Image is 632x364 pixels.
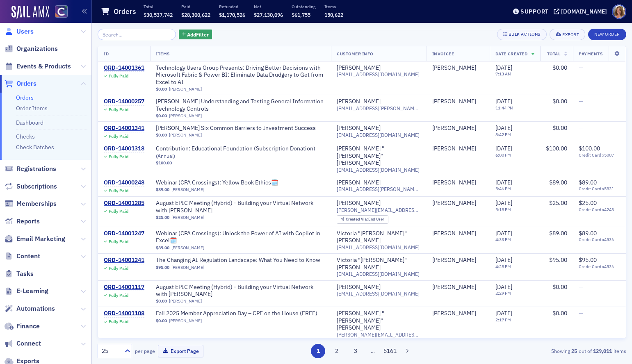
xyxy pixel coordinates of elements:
a: [PERSON_NAME] [169,318,202,323]
div: Fully Paid [109,154,128,159]
span: $1,170,526 [219,11,245,18]
a: ORD-14001285 [104,200,144,207]
span: Created Via : [346,216,369,222]
a: [PERSON_NAME] [337,125,381,132]
span: $0.00 [552,98,567,105]
a: Checks [16,133,35,140]
div: ORD-14000257 [104,98,144,105]
a: Tasks [5,269,34,278]
a: Subscriptions [5,182,57,191]
span: Fall 2025 Member Appreciation Day – CPE on the House (FREE) [156,310,317,317]
p: Paid [181,4,210,9]
time: 7:13 AM [495,71,511,77]
div: Fully Paid [109,209,128,214]
a: E-Learning [5,287,48,296]
span: $100.00 [546,145,567,152]
button: Bulk Actions [497,29,547,40]
button: 2 [330,344,344,358]
div: Showing out of items [456,347,626,355]
span: Bob Hottman [432,145,484,152]
strong: 25 [570,347,579,355]
span: [EMAIL_ADDRESS][PERSON_NAME][DOMAIN_NAME] [337,105,421,111]
time: 5:46 PM [495,186,511,191]
a: [PERSON_NAME] [171,187,204,192]
a: [PERSON_NAME] [432,310,476,317]
span: Content [16,252,40,261]
p: Net [254,4,283,9]
span: Orders [16,79,37,88]
span: Contribution: Educational Foundation (Subscription Donation) [156,145,325,159]
span: Automations [16,304,55,313]
a: Victoria "[PERSON_NAME]" [PERSON_NAME] [337,257,421,271]
time: 2:17 PM [495,317,511,323]
label: per page [135,347,155,355]
span: August EPIC Meeting (Hybrid) - Building your Virtual Network with Melissa Armstrong [156,284,325,298]
span: $0.00 [552,64,567,71]
div: Fully Paid [109,188,128,193]
span: Memberships [16,199,57,208]
img: SailAMX [55,5,68,18]
a: Webinar (CPA Crossings): Unlock the Power of AI with Copilot in Excel🗓️ [156,230,325,244]
a: View Homepage [49,5,68,19]
div: End User [346,217,385,222]
span: 150,622 [324,11,343,18]
a: [PERSON_NAME] [169,132,202,138]
a: [PERSON_NAME] [432,125,476,132]
span: Vicki Santos [432,257,484,264]
span: $100.00 [579,145,600,152]
span: [EMAIL_ADDRESS][DOMAIN_NAME] [337,167,420,173]
span: [EMAIL_ADDRESS][PERSON_NAME][DOMAIN_NAME] [337,186,421,192]
a: Automations [5,304,55,313]
a: Technology Users Group Presents: Driving Better Decisions with Microsoft Fabric & Power BI: Elimi... [156,64,325,86]
a: Registrations [5,164,56,173]
a: Order Items [16,105,48,112]
span: $0.00 [156,113,167,118]
span: [DATE] [495,98,512,105]
span: — [579,283,583,291]
span: Vicki Santos [432,230,484,237]
span: Profile [612,5,626,19]
span: Payments [579,51,602,57]
a: Finance [5,322,40,331]
p: Outstanding [292,4,316,9]
a: Orders [16,94,34,101]
a: [PERSON_NAME] [169,298,202,304]
div: ORD-14001318 [104,145,144,152]
h1: Orders [114,7,136,16]
div: Created Via: End User [337,215,388,224]
a: [PERSON_NAME] [432,257,476,264]
span: Date Created [495,51,527,57]
a: [PERSON_NAME] Understanding and Testing General Information Technology Controls [156,98,325,112]
div: Fully Paid [109,134,128,139]
a: [PERSON_NAME] [432,200,476,207]
a: [PERSON_NAME] [169,113,202,118]
div: Bulk Actions [509,32,541,36]
a: Connect [5,339,41,348]
span: Items [156,51,170,57]
span: [DATE] [495,64,512,71]
a: Email Marketing [5,234,65,243]
a: ORD-14001247 [104,230,144,237]
span: [EMAIL_ADDRESS][DOMAIN_NAME] [337,271,420,277]
a: New Order [588,30,626,37]
span: Dawne Murray [432,64,484,72]
span: [DATE] [495,124,512,132]
a: [PERSON_NAME] [337,98,381,105]
a: Events & Products [5,62,71,71]
time: 8:42 PM [495,132,511,137]
span: [DATE] [495,256,512,264]
a: The Changing AI Regulation Landscape: What You Need to Know [156,257,320,264]
div: Fully Paid [109,239,128,244]
a: [PERSON_NAME] [432,179,476,187]
span: Total [547,51,561,57]
div: Fully Paid [109,73,128,79]
div: [DOMAIN_NAME] [561,8,607,15]
span: $0.00 [156,318,167,323]
span: $0.00 [156,132,167,138]
a: ORD-14001361 [104,64,144,72]
span: $89.00 [579,230,597,237]
div: ORD-14000248 [104,179,144,187]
